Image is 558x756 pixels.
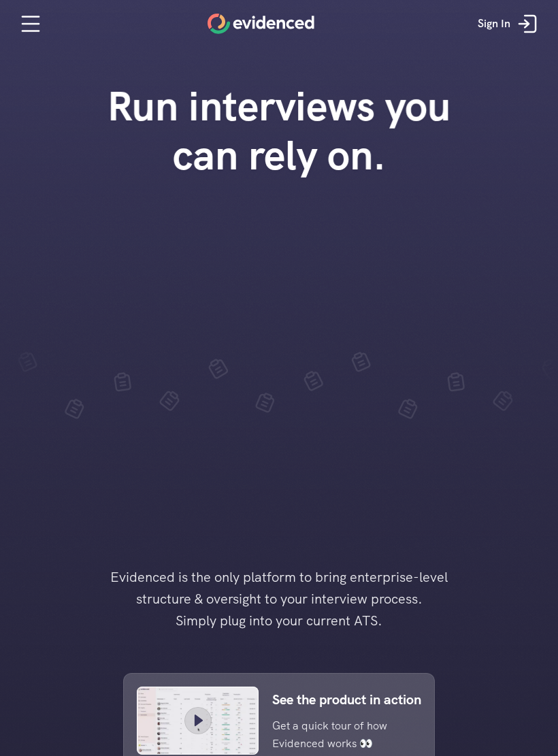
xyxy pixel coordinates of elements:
[272,689,421,710] p: See the product in action
[478,15,510,33] p: Sign In
[272,717,401,752] p: Get a quick tour of how Evidenced works 👀
[467,3,551,44] a: Sign In
[208,14,314,34] a: Home
[85,82,474,180] h1: Run interviews you can rely on.
[88,566,470,631] h4: Evidenced is the only platform to bring enterprise-level structure & oversight to your interview ...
